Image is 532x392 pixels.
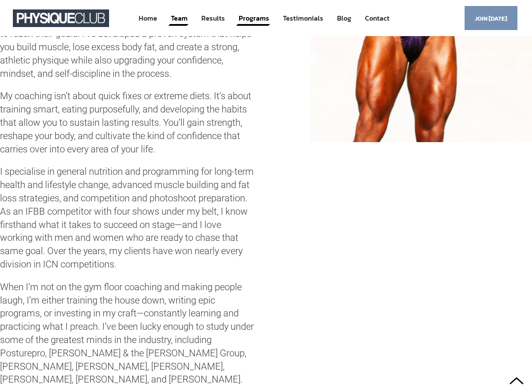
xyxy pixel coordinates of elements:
[138,10,158,26] a: Home
[336,10,352,26] a: Blog
[475,10,507,27] span: Join [DATE]
[282,10,324,26] a: Testimonials
[201,10,226,26] a: Results
[364,10,390,26] a: Contact
[238,10,270,26] a: Programs
[170,10,188,26] a: Team
[465,6,517,30] a: Join [DATE]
